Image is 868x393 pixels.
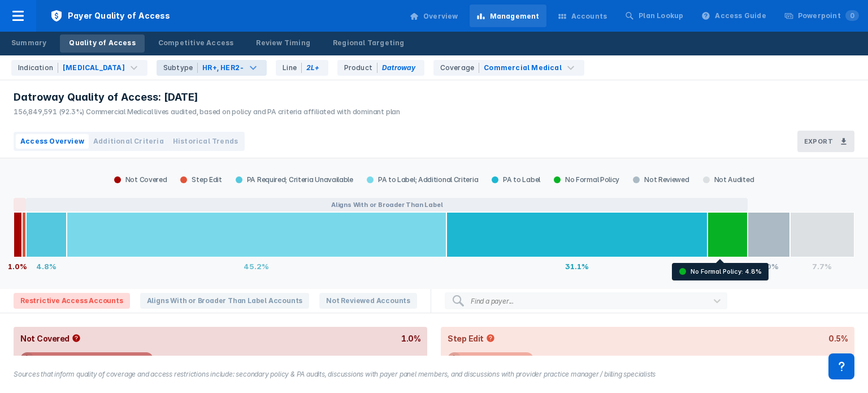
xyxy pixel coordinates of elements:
div: Step Edit [448,334,497,343]
a: Competitive Access [149,34,243,53]
span: Historical Trends [173,136,238,146]
a: Accounts [551,5,614,27]
div: Subtype [163,63,198,73]
div: Access Guide [715,11,766,21]
div: Accounts [571,11,607,21]
span: Datroway Quality of Access: [DATE] [14,90,198,104]
div: Datroway is the only option [337,60,424,76]
div: No Formal Policy [547,175,626,184]
div: Summary [11,38,46,48]
div: Review Timing [256,38,310,48]
div: Indication [18,63,58,73]
div: Not Covered [107,175,174,184]
div: Find a payer... [471,297,514,305]
div: 4.8% [708,257,748,275]
button: Export [797,131,854,152]
div: 7.7% [790,257,854,275]
h3: Export [804,137,833,145]
div: 0.5% [828,334,848,343]
div: PA to Label [485,175,547,184]
a: Review Timing [247,34,319,53]
div: 5.0% [748,257,789,275]
div: 1.0% [401,334,420,343]
div: PA to Label; Additional Criteria [360,175,485,184]
a: Summary [2,34,55,53]
figcaption: Sources that inform quality of coverage and access restrictions include: secondary policy & PA au... [14,369,854,379]
div: Not Reviewed [626,175,696,184]
span: Restrictive Access Accounts [14,293,130,309]
div: [MEDICAL_DATA] [63,63,125,73]
div: HR+, HER2- [202,63,244,73]
div: Coverage [440,63,480,73]
a: Quality of Access [60,34,144,53]
div: Plan Lookup [639,11,683,21]
a: Management [470,5,546,27]
span: Additional Criteria [93,136,164,146]
div: 1.0% [14,257,22,275]
div: [MEDICAL_DATA] Health Solutions [38,352,146,366]
div: Powerpoint [798,11,859,21]
span: Access Overview [20,136,84,146]
button: Access Overview [16,134,89,149]
div: 4.8% [26,257,66,275]
span: Aligns With or Broader Than Label Accounts [140,293,310,309]
div: Lifetime Healthcare [466,352,527,366]
div: Overview [423,11,458,21]
div: Step Edit [173,175,228,184]
div: Commercial Medical [484,63,562,73]
div: Competitive Access [158,38,234,48]
span: Not Reviewed Accounts [319,293,417,309]
span: 0 [845,10,859,21]
button: Additional Criteria [89,134,168,149]
div: Regional Targeting [333,38,405,48]
div: Contact Support [828,353,854,379]
a: Regional Targeting [324,34,414,53]
div: Management [490,11,540,21]
button: Historical Trends [168,134,242,149]
div: Not Covered [20,334,83,343]
div: PA Required; Criteria Unavailable [229,175,360,184]
a: Overview [403,5,465,27]
div: 31.1% [446,257,708,275]
div: Quality of Access [69,38,135,48]
div: Not Audited [696,175,761,184]
div: 156,849,591 (92.3%) Commercial Medical lives audited, based on policy and PA criteria affiliated ... [14,107,400,117]
button: Aligns With or Broader Than Label [26,198,748,211]
div: 45.2% [67,257,446,275]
